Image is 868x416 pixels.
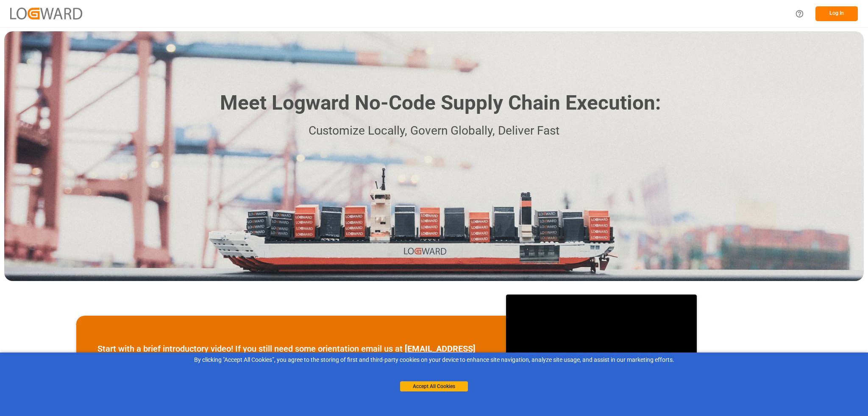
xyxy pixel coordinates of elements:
img: Logward_new_orange.png [10,8,82,19]
div: By clicking "Accept All Cookies”, you agree to the storing of first and third-party cookies on yo... [6,355,862,364]
h1: Meet Logward No-Code Supply Chain Execution: [220,88,661,118]
button: Help Center [790,4,809,23]
button: Accept All Cookies [400,381,468,391]
p: Start with a brief introductory video! If you still need some orientation email us at , or schedu... [97,342,485,368]
p: Customize Locally, Govern Globally, Deliver Fast [207,121,661,141]
button: Log In [815,6,858,21]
